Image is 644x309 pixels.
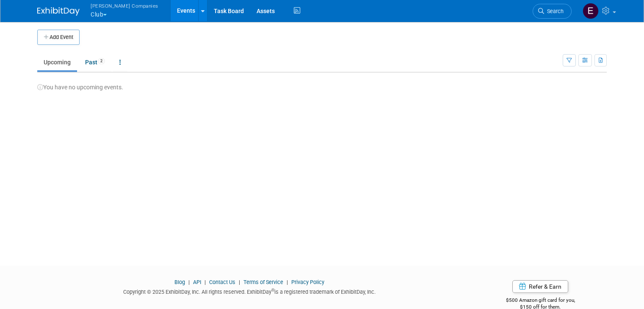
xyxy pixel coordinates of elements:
img: ExhibitDay [37,7,80,16]
span: You have no upcoming events. [37,84,123,91]
a: Upcoming [37,54,77,70]
a: Contact Us [209,279,235,285]
a: Past2 [79,54,111,70]
button: Add Event [37,30,80,45]
span: [PERSON_NAME] Companies [91,1,158,10]
span: 2 [98,58,105,64]
a: Terms of Service [243,279,283,285]
span: Search [544,8,564,14]
span: | [237,279,242,285]
a: Blog [174,279,185,285]
span: | [202,279,208,285]
a: Privacy Policy [291,279,324,285]
span: | [285,279,290,285]
sup: ® [271,288,274,292]
span: | [186,279,192,285]
a: Search [533,4,572,19]
img: Ethyn Fruth [583,3,599,19]
div: Copyright © 2025 ExhibitDay, Inc. All rights reserved. ExhibitDay is a registered trademark of Ex... [37,286,461,296]
a: API [193,279,201,285]
a: Refer & Earn [512,280,568,293]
